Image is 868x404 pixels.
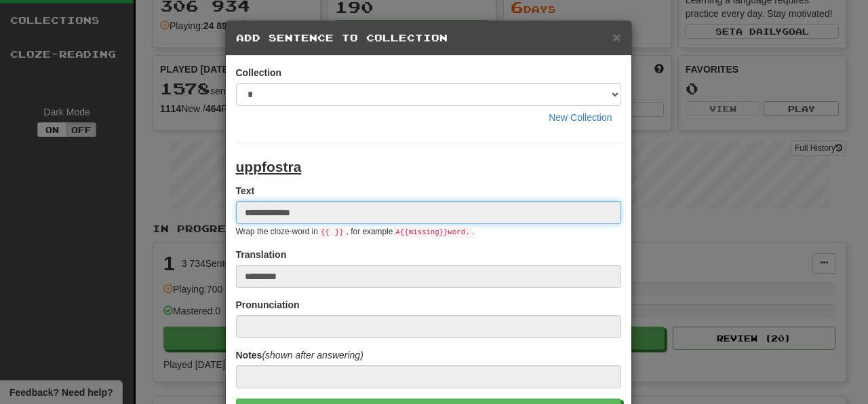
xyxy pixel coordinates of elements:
[612,29,620,45] span: ×
[236,184,255,198] label: Text
[236,66,282,79] label: Collection
[236,298,300,312] label: Pronunciation
[393,227,472,238] code: A {{ missing }} word.
[236,31,621,45] h5: Add Sentence to Collection
[262,350,363,361] em: (shown after answering)
[540,106,620,129] button: New Collection
[318,227,332,238] code: {{
[612,30,620,44] button: Close
[236,248,287,261] label: Translation
[236,227,475,236] small: Wrap the cloze-word in , for example .
[236,159,302,175] u: uppfostra
[236,348,363,362] label: Notes
[332,227,347,238] code: }}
